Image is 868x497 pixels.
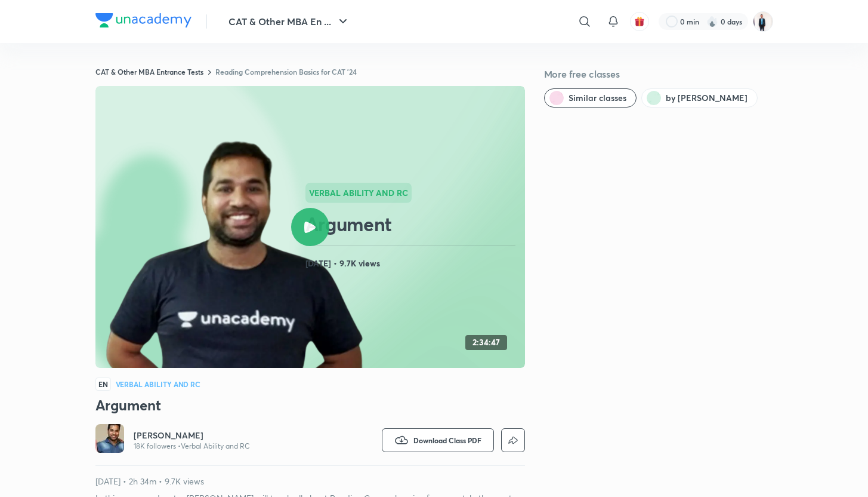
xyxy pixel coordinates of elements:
h2: Argument [305,212,520,236]
a: Company Logo [95,13,191,30]
a: Reading Comprehension Basics for CAT '24 [215,67,357,76]
button: avatar [630,12,649,31]
a: CAT & Other MBA Entrance Tests [95,67,203,76]
h3: Argument [95,395,525,415]
span: by Lokesh Sharma [666,92,747,104]
img: streak [706,16,718,27]
img: Avatar [95,424,124,453]
button: by Lokesh Sharma [641,88,758,108]
button: Similar classes [544,88,637,108]
button: CAT & Other MBA En ... [221,10,357,33]
button: Download Class PDF [382,428,494,452]
span: Download Class PDF [413,435,481,445]
img: Company Logo [95,13,191,27]
h4: 2:34:47 [472,338,500,348]
p: [DATE] • 2h 34m • 9.7K views [95,475,525,487]
p: 18K followers • Verbal Ability and RC [134,441,250,451]
span: Similar classes [569,92,626,104]
h4: [DATE] • 9.7K views [305,256,520,271]
a: Avatar [95,424,124,456]
a: [PERSON_NAME] [134,429,250,441]
img: avatar [634,16,645,27]
img: Puneet wasan [753,11,773,32]
h4: Verbal Ability and RC [116,381,201,388]
h5: More free classes [544,67,773,81]
span: EN [95,378,111,391]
